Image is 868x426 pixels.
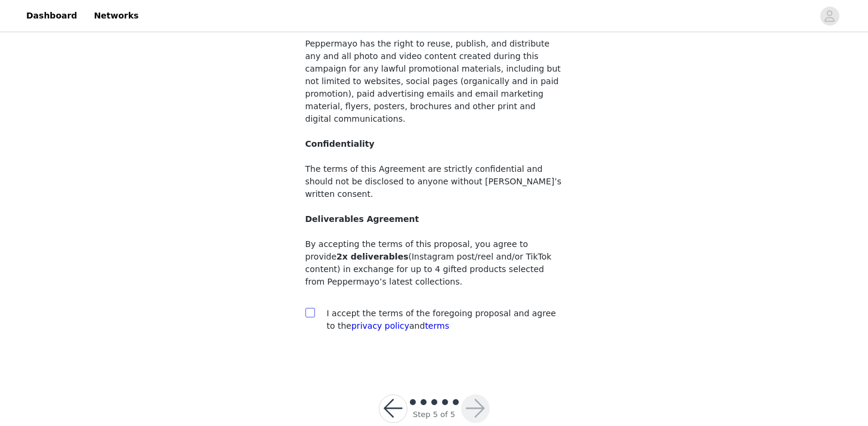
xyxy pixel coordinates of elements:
p: Peppermayo has the right to reuse, publish, and distribute any and all photo and video content cr... [305,13,563,200]
strong: 2x deliverables [336,252,408,261]
a: Networks [87,2,146,29]
strong: Confidentiality [305,139,375,149]
strong: Deliverables Agreement [305,214,419,224]
span: I accept the terms of the foregoing proposal and agree to the and [327,308,556,331]
p: By accepting the terms of this proposal, you agree to provide (Instagram post/reel and/or TikTok ... [305,238,563,288]
a: Dashboard [19,2,84,29]
a: privacy policy [351,321,409,331]
div: Step 5 of 5 [413,409,455,421]
a: terms [425,321,449,331]
div: avatar [824,7,835,26]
